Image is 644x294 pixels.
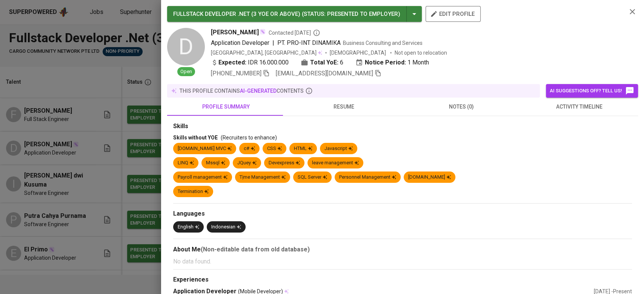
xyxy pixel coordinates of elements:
span: | [272,38,274,47]
span: PT. PRO-INT DINAMIKA [277,39,341,46]
div: Devexpress [269,159,300,167]
div: Experiences [173,276,632,284]
div: Termination [178,188,209,195]
b: Notice Period: [365,58,406,67]
span: edit profile [432,9,475,19]
span: AI suggestions off? Tell us! [550,86,634,95]
div: 1 Month [355,58,429,67]
span: notes (0) [407,102,516,112]
div: Payroll management [178,174,227,181]
span: Skills without YOE [173,135,218,141]
div: LINQ [178,159,194,167]
div: Skills [173,122,632,131]
span: Application Developer [211,39,269,46]
span: 6 [340,58,343,67]
div: Tịme Management [240,174,286,181]
button: AI suggestions off? Tell us! [546,84,638,98]
div: D [167,28,205,66]
div: Personnel Management [339,174,396,181]
span: [DEMOGRAPHIC_DATA] [330,49,387,57]
div: Indonesian [211,224,241,231]
button: edit profile [426,6,481,22]
div: English [178,224,199,231]
span: resume [289,102,398,112]
div: Mssql [206,159,225,167]
div: SQL Server [298,174,327,181]
span: Contacted [DATE] [269,29,320,37]
p: Not open to relocation [395,49,447,57]
div: Javascript [324,145,353,152]
span: Open [177,68,195,75]
div: IDR 16.000.000 [211,58,289,67]
span: (Recruiters to enhance) [221,135,277,141]
div: c# [244,145,255,152]
svg: By Batam recruiter [313,29,320,37]
span: AI-generated [240,88,277,94]
p: this profile contains contents [180,87,304,95]
p: No data found. [173,257,632,266]
b: (Non-editable data from old database) [201,246,310,253]
b: Expected: [218,58,246,67]
div: HTML [294,145,312,152]
span: activity timeline [525,102,633,112]
span: FULLSTACK DEVELOPER .NET (3 YOE OR ABOVE) [173,11,300,17]
div: [DOMAIN_NAME] [408,174,451,181]
span: profile summary [172,102,280,112]
div: [DOMAIN_NAME] MVC [178,145,232,152]
div: About Me [173,245,632,254]
span: ( STATUS : Presented to Employer ) [302,11,400,17]
div: JQuey [237,159,257,167]
span: [EMAIL_ADDRESS][DOMAIN_NAME] [276,70,373,77]
div: CSS [267,145,282,152]
button: FULLSTACK DEVELOPER .NET (3 YOE OR ABOVE) (STATUS: Presented to Employer) [167,6,422,22]
span: [PERSON_NAME] [211,28,259,37]
b: Total YoE: [310,58,338,67]
a: edit profile [426,11,481,17]
div: leave management [312,159,359,167]
img: magic_wand.svg [260,29,266,35]
div: Languages [173,210,632,218]
span: Business Consulting and Services [343,40,423,46]
span: [PHONE_NUMBER] [211,70,261,77]
div: [GEOGRAPHIC_DATA], [GEOGRAPHIC_DATA] [211,49,322,57]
